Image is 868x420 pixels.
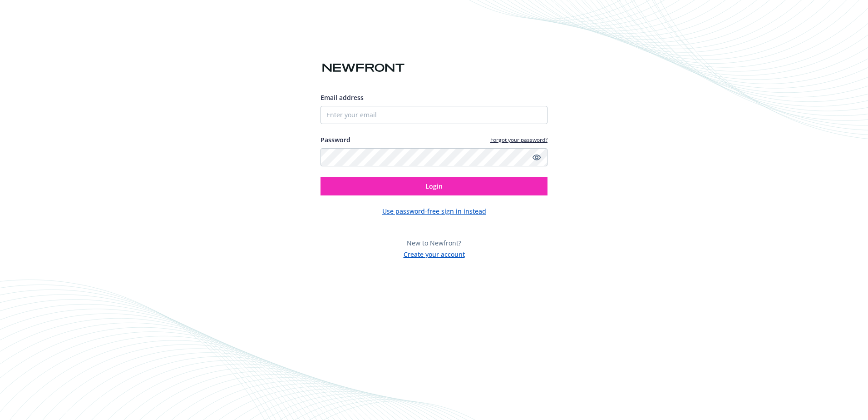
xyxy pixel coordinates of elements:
[321,60,406,76] img: Newfront logo
[490,136,547,144] a: Forgot your password?
[404,248,465,259] button: Create your account
[425,182,443,190] span: Login
[321,177,547,195] button: Login
[321,106,547,124] input: Enter your email
[407,239,461,247] span: New to Newfront?
[531,152,542,163] a: Show password
[382,206,486,216] button: Use password-free sign in instead
[321,148,547,166] input: Enter your password
[321,135,350,145] label: Password
[321,93,364,102] span: Email address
